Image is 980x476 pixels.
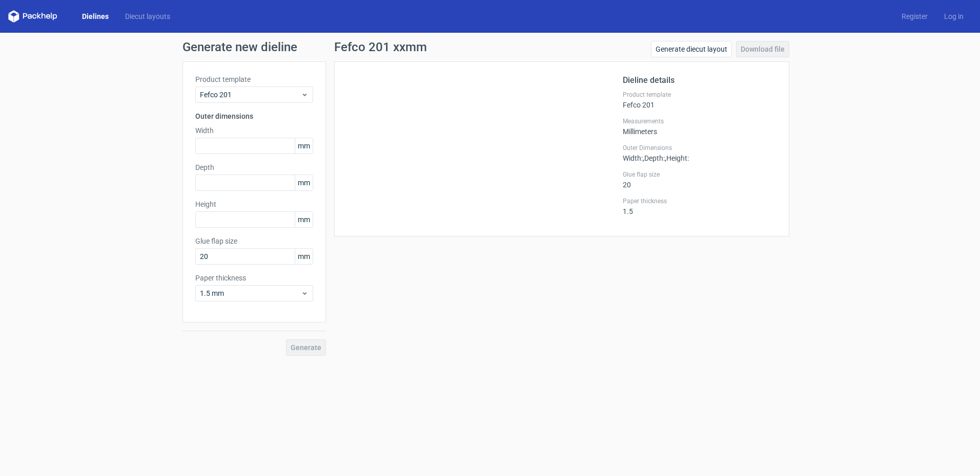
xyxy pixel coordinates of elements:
[623,117,777,136] div: Millimeters
[195,111,313,121] h3: Outer dimensions
[117,11,178,21] a: Diecut layouts
[623,91,777,109] div: Fefco 201
[200,90,301,100] span: Fefco 201
[74,11,117,21] a: Dielines
[623,144,777,152] label: Outer Dimensions
[295,138,313,154] span: mm
[643,154,665,162] span: , Depth :
[195,199,313,209] label: Height
[623,197,777,205] label: Paper thickness
[182,41,798,53] h1: Generate new dieline
[195,236,313,246] label: Glue flap size
[665,154,689,162] span: , Height :
[195,125,313,136] label: Width
[893,11,936,21] a: Register
[623,170,777,189] div: 20
[623,197,777,215] div: 1.5
[651,41,732,57] a: Generate diecut layout
[195,74,313,84] label: Product template
[334,41,427,53] h1: Fefco 201 xxmm
[195,162,313,172] label: Depth
[623,117,777,125] label: Measurements
[295,175,313,190] span: mm
[295,249,313,264] span: mm
[623,170,777,179] label: Glue flap size
[623,154,643,162] span: Width :
[200,288,301,298] span: 1.5 mm
[295,212,313,227] span: mm
[623,91,777,99] label: Product template
[936,11,972,21] a: Log in
[623,74,777,86] h2: Dieline details
[195,273,313,283] label: Paper thickness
